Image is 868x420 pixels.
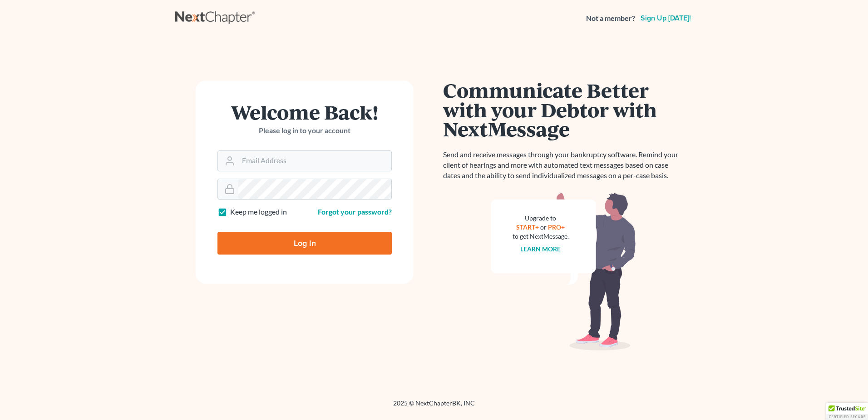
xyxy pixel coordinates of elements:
[541,223,547,231] span: or
[586,13,635,24] strong: Not a member?
[217,125,392,136] p: Please log in to your account
[318,207,392,216] a: Forgot your password?
[217,102,392,122] h1: Welcome Back!
[238,151,391,171] input: Email Address
[548,223,565,231] a: PRO+
[639,15,693,22] a: Sign up [DATE]!
[826,403,868,420] div: TrustedSite Certified
[443,80,684,139] h1: Communicate Better with your Debtor with NextMessage
[217,232,392,255] input: Log In
[491,192,636,351] img: nextmessage_bg-59042aed3d76b12b5cd301f8e5b87938c9018125f34e5fa2b7a6b67550977c72.svg
[230,207,287,217] label: Keep me logged in
[443,150,684,181] p: Send and receive messages through your bankruptcy software. Remind your client of hearings and mo...
[521,245,561,253] a: Learn more
[513,232,569,241] div: to get NextMessage.
[175,399,693,415] div: 2025 © NextChapterBK, INC
[517,223,539,231] a: START+
[513,214,569,223] div: Upgrade to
